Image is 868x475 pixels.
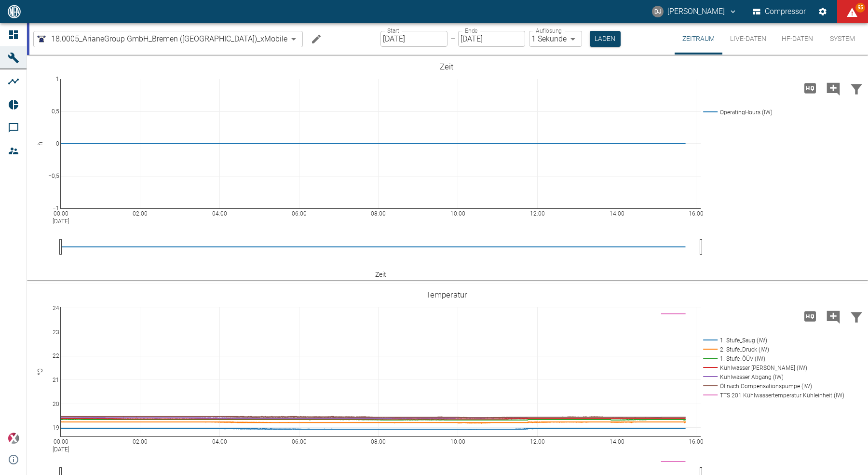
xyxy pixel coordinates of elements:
button: Kommentar hinzufügen [822,304,845,329]
button: Machine bearbeiten [307,29,326,49]
img: Xplore Logo [8,433,19,444]
button: Daten filtern [845,76,868,101]
button: Einstellungen [814,3,831,20]
button: System [821,23,864,54]
label: Ende [465,27,477,35]
label: Start [387,27,399,35]
span: Hohe Auflösung [799,83,822,92]
span: 95 [855,3,865,13]
img: logo [7,5,22,18]
label: Auflösung [536,27,562,35]
button: Kommentar hinzufügen [822,76,845,101]
button: Daten filtern [845,304,868,329]
input: DD.MM.YYYY [380,31,448,47]
button: Live-Daten [722,23,774,54]
div: 1 Sekunde [529,31,582,47]
button: Laden [590,31,621,47]
span: 18.0005_ArianeGroup GmbH_Bremen ([GEOGRAPHIC_DATA])_xMobile [51,33,287,44]
button: Compressor [751,3,808,20]
p: – [450,33,455,44]
span: Hohe Auflösung [799,311,822,320]
button: david.jasper@nea-x.de [651,3,739,20]
button: Zeitraum [675,23,722,54]
button: HF-Daten [774,23,821,54]
a: 18.0005_ArianeGroup GmbH_Bremen ([GEOGRAPHIC_DATA])_xMobile [36,33,287,45]
input: DD.MM.YYYY [458,31,525,47]
div: DJ [652,6,664,17]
